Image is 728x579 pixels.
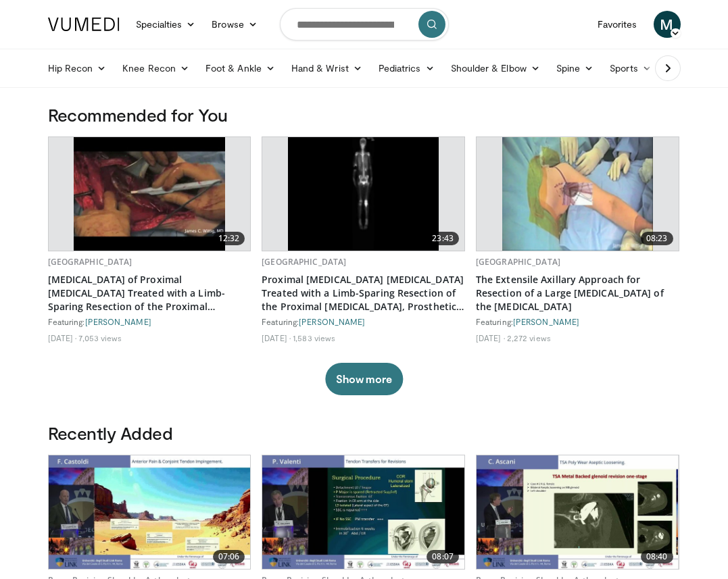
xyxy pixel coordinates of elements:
span: 08:07 [427,550,459,563]
img: 38736_0000_3.png.620x360_q85_upscale.jpg [288,137,439,251]
a: 07:06 [49,455,251,569]
li: 1,583 views [293,332,335,343]
a: [GEOGRAPHIC_DATA] [476,256,560,268]
span: 23:43 [427,232,459,245]
a: [GEOGRAPHIC_DATA] [262,256,346,268]
a: Specialties [128,11,204,38]
span: 08:40 [641,550,673,563]
li: [DATE] [476,332,505,343]
a: M [654,11,681,38]
a: Shoulder & Elbow [443,55,548,82]
button: Show more [325,363,403,395]
li: [DATE] [48,332,77,343]
img: VuMedi Logo [48,18,120,31]
a: 23:43 [262,137,464,251]
a: Browse [203,11,266,38]
a: Favorites [589,11,646,38]
a: Spine [548,55,602,82]
a: [PERSON_NAME] [513,317,579,326]
img: 38735_0004_3.png.620x360_q85_upscale.jpg [74,137,225,251]
img: b9682281-d191-4971-8e2c-52cd21f8feaa.620x360_q85_upscale.jpg [477,455,678,569]
a: Sports [602,55,660,82]
li: [DATE] [262,332,291,343]
img: 8037028b-5014-4d38-9a8c-71d966c81743.620x360_q85_upscale.jpg [49,455,250,569]
a: 12:32 [49,137,251,251]
a: 08:23 [477,137,679,251]
input: Search topics, interventions [280,8,449,41]
div: Featuring: [262,316,465,327]
h3: Recommended for You [48,104,681,126]
div: Featuring: [476,316,679,327]
span: 07:06 [213,550,245,563]
span: 12:32 [213,232,245,245]
a: 08:40 [477,455,679,569]
span: 08:23 [641,232,673,245]
li: 7,053 views [78,332,122,343]
img: f121adf3-8f2a-432a-ab04-b981073a2ae5.620x360_q85_upscale.jpg [262,455,464,569]
a: [PERSON_NAME] [299,317,365,326]
a: 08:07 [262,455,464,569]
a: Hand & Wrist [283,55,370,82]
h3: Recently Added [48,422,681,444]
a: [PERSON_NAME] [85,317,151,326]
li: 2,272 views [507,332,551,343]
a: The Extensile Axillary Approach for Resection of a Large [MEDICAL_DATA] of the [MEDICAL_DATA] [476,273,679,313]
a: Pediatrics [370,55,443,82]
a: Hip Recon [40,55,115,82]
div: Featuring: [48,316,251,327]
a: Foot & Ankle [197,55,283,82]
img: 38739_0000_3.png.620x360_q85_upscale.jpg [502,137,653,251]
a: [GEOGRAPHIC_DATA] [48,256,132,268]
a: Proximal [MEDICAL_DATA] [MEDICAL_DATA] Treated with a Limb-Sparing Resection of the Proximal [MED... [262,273,465,313]
a: [MEDICAL_DATA] of Proximal [MEDICAL_DATA] Treated with a Limb-Sparing Resection of the Proximal [... [48,273,251,313]
a: Knee Recon [114,55,197,82]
